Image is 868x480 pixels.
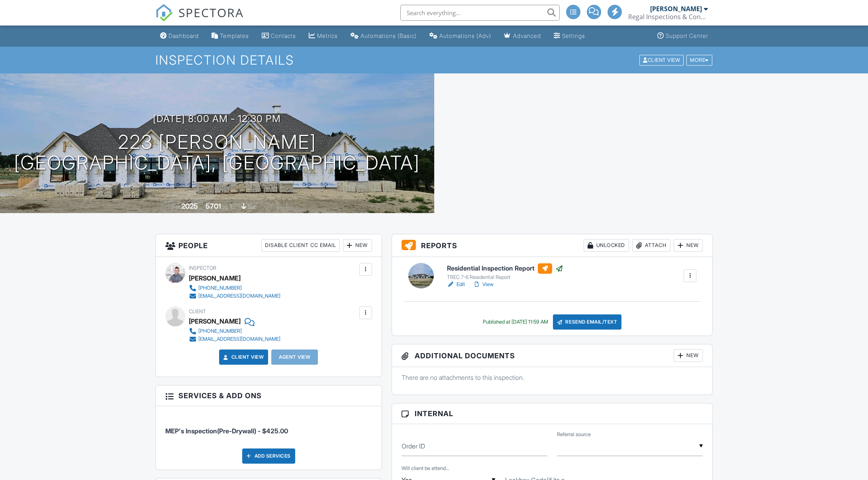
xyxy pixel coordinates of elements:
div: Automations (Basic) [361,32,417,39]
div: Regal Inspections & Consulting [628,13,708,21]
a: Edit [447,280,465,288]
a: Support Center [654,29,711,43]
div: Metrics [317,32,338,39]
img: The Best Home Inspection Software - Spectora [155,4,173,22]
div: Dashboard [169,32,199,39]
div: [PHONE_NUMBER] [198,285,242,291]
div: 2025 [181,202,198,210]
div: Templates [220,32,249,39]
a: Advanced [501,29,544,43]
div: Disable Client CC Email [261,239,340,252]
div: More [686,55,712,65]
a: Automations (Basic) [347,29,420,43]
p: There are no attachments to this inspection. [402,373,703,382]
a: Client View [222,353,264,361]
a: [PHONE_NUMBER] [189,284,280,292]
h3: Reports [392,234,713,257]
div: Client View [639,55,684,65]
div: Attach [632,239,670,252]
div: 5701 [206,202,221,210]
div: Advanced [513,32,541,39]
h3: [DATE] 8:00 am - 12:30 pm [153,113,281,124]
div: Support Center [666,32,708,39]
div: New [674,239,703,252]
div: Contacts [271,32,296,39]
div: Unlocked [584,239,629,252]
div: [PERSON_NAME] [189,315,241,327]
span: Built [171,204,180,210]
a: [PHONE_NUMBER] [189,327,280,335]
div: Resend Email/Text [553,314,621,330]
a: [EMAIL_ADDRESS][DOMAIN_NAME] [189,335,280,343]
span: slab [248,204,257,210]
div: Add Services [242,448,295,464]
li: Service: MEP's Inspection(Pre-Drywall) [165,412,372,442]
div: [EMAIL_ADDRESS][DOMAIN_NAME] [198,293,280,299]
div: [PERSON_NAME] [650,5,702,13]
a: SPECTORA [155,11,244,28]
h3: Services & Add ons [156,385,382,406]
div: New [674,349,703,362]
a: [EMAIL_ADDRESS][DOMAIN_NAME] [189,292,280,300]
h3: Additional Documents [392,344,713,367]
div: [PERSON_NAME] [189,272,241,284]
h3: People [156,234,382,257]
a: Contacts [259,29,299,43]
span: MEP's Inspection(Pre-Drywall) - $425.00 [165,427,288,435]
a: Automations (Advanced) [426,29,494,43]
label: Will client be attending? [402,465,449,472]
div: Published at [DATE] 11:59 AM [483,319,548,325]
div: Automations (Adv) [439,32,491,39]
div: TREC 7-6 Residential Report [447,274,563,280]
div: [EMAIL_ADDRESS][DOMAIN_NAME] [198,336,280,342]
h3: Internal [392,403,713,424]
span: SPECTORA [178,4,244,21]
div: Settings [562,32,585,39]
span: sq. ft. [222,204,233,210]
h1: 223 [PERSON_NAME] [GEOGRAPHIC_DATA], [GEOGRAPHIC_DATA] [14,132,420,174]
a: Settings [551,29,588,43]
label: Order ID [402,442,425,450]
h6: Residential Inspection Report [447,263,563,274]
h1: Inspection Details [155,53,713,67]
input: Search everything... [400,5,560,21]
a: Client View [639,57,686,63]
a: Dashboard [157,29,202,43]
a: Metrics [306,29,341,43]
a: Templates [208,29,252,43]
div: New [343,239,372,252]
span: Inspector [189,265,216,271]
div: [PHONE_NUMBER] [198,328,242,334]
a: Residential Inspection Report TREC 7-6 Residential Report [447,263,563,281]
a: View [473,280,494,288]
label: Referral source [557,431,591,438]
span: Client [189,308,206,314]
